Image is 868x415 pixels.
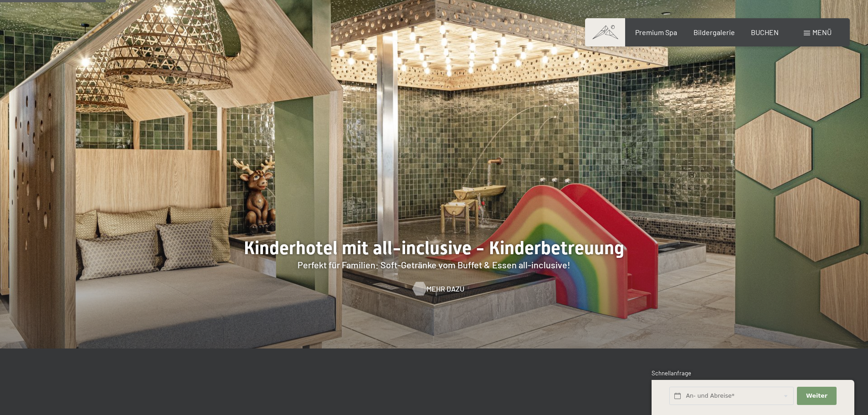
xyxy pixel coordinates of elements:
[812,28,832,36] span: Menü
[652,369,691,377] span: Schnellanfrage
[797,387,836,405] button: Weiter
[693,28,735,36] a: Bildergalerie
[751,28,779,36] a: BUCHEN
[806,392,827,400] span: Weiter
[635,28,677,36] a: Premium Spa
[426,284,464,294] span: Mehr dazu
